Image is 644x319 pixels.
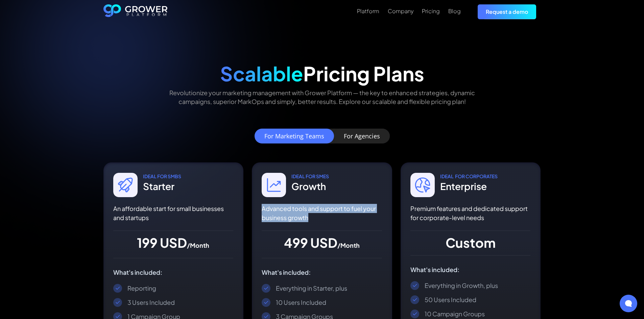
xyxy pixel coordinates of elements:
div: For Marketing Teams [264,133,324,139]
a: Blog [448,7,461,15]
div: For Agencies [344,133,380,139]
div: Pricing Plans [220,62,424,85]
div: IDEAL For CORPORATES [440,173,498,180]
a: Pricing [422,7,440,15]
span: /Month [337,241,360,249]
p: Revolutionize your marketing management with Grower Platform — the key to enhanced strategies, dy... [158,88,486,105]
div: Blog [448,8,461,14]
div: Starter [143,180,181,193]
div: 199 USD [113,239,234,249]
div: IDEAL For SMes [291,173,329,180]
a: Company [388,7,413,15]
div: Enterprise [440,180,498,193]
div: What's included: [113,269,234,276]
div: What's included: [410,266,531,273]
div: Custom [410,239,531,247]
div: Pricing [422,8,440,14]
div: Platform [357,8,379,14]
div: 10 Users Included [276,298,326,307]
a: Platform [357,7,379,15]
div: Everything in Starter, plus [276,284,347,292]
p: An affordable start for small businesses and startups [113,204,234,222]
div: 499 USD [262,239,382,249]
div: 3 Users Included [127,298,175,307]
a: home [103,4,168,19]
a: Request a demo [478,4,536,19]
div: What's included: [262,269,382,276]
p: Advanced tools and support to fuel your business growth [262,204,382,222]
div: IDEAL For SmbS [143,173,181,180]
p: Premium features and dedicated support for corporate-level needs [410,204,531,222]
div: Everything in Growth, plus [425,282,498,290]
span: Scalable [220,61,303,86]
div: Company [388,8,413,14]
div: 50 Users Included [425,296,476,304]
div: Reporting [127,284,156,292]
div: Growth [291,180,329,193]
span: /Month [187,241,209,249]
div: 10 Campaign Groups [425,310,485,318]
